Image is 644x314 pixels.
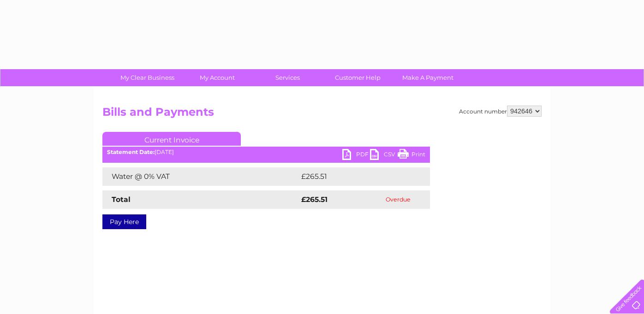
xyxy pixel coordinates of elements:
a: My Clear Business [109,69,185,86]
td: Overdue [366,190,430,209]
strong: Total [112,195,131,204]
a: CSV [370,149,398,162]
a: Make A Payment [390,69,466,86]
div: Account number [459,106,542,117]
a: PDF [342,149,370,162]
div: [DATE] [102,149,430,155]
h2: Bills and Payments [102,106,542,123]
a: My Account [179,69,256,86]
a: Services [250,69,326,86]
a: Print [398,149,425,162]
td: Water @ 0% VAT [102,167,299,186]
b: Statement Date: [107,148,155,155]
td: £265.51 [299,167,413,186]
strong: £265.51 [301,195,328,204]
a: Customer Help [320,69,396,86]
a: Current Invoice [102,132,241,146]
a: Pay Here [102,214,146,229]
